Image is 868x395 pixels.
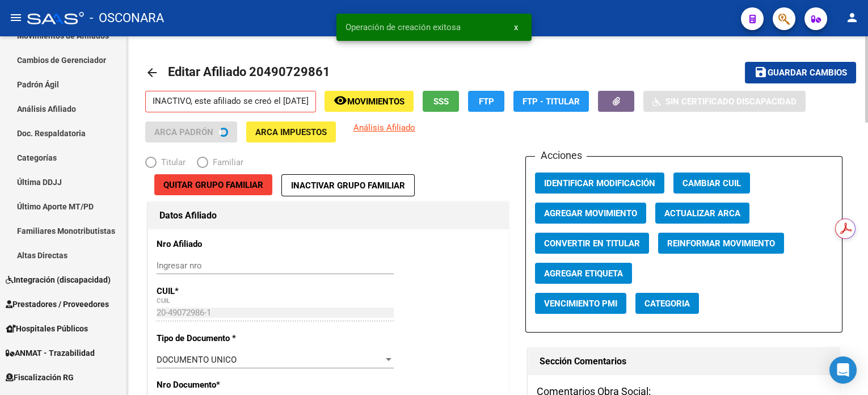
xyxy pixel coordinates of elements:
p: Nro Afiliado [157,238,260,250]
span: Actualizar ARCA [664,208,740,218]
span: Reinformar Movimiento [667,238,775,249]
mat-icon: arrow_back [145,66,159,79]
span: x [514,22,518,32]
button: Agregar Movimiento [535,203,646,224]
mat-icon: save [754,65,768,79]
button: ARCA Padrón [145,121,237,142]
button: Reinformar Movimiento [658,233,784,254]
button: Guardar cambios [745,62,856,83]
span: Categoria [644,299,690,309]
span: Análisis Afiliado [353,123,415,133]
button: Cambiar CUIL [673,173,750,194]
button: Quitar Grupo Familiar [154,174,272,195]
button: SSS [423,91,459,112]
h3: Acciones [535,148,586,163]
button: ARCA Impuestos [246,121,336,142]
span: Fiscalización RG [6,371,74,384]
p: Tipo de Documento * [157,332,260,344]
span: ARCA Impuestos [255,127,327,137]
span: Integración (discapacidad) [6,274,111,286]
div: Open Intercom Messenger [829,356,857,384]
span: Quitar Grupo Familiar [163,180,263,190]
p: INACTIVO, este afiliado se creó el [DATE] [145,91,316,112]
button: x [505,17,527,37]
p: Nro Documento [157,379,260,391]
button: Movimientos [325,91,414,112]
span: Vencimiento PMI [544,299,617,309]
span: ARCA Padrón [154,127,213,137]
span: Guardar cambios [768,68,847,78]
button: Categoria [635,293,699,314]
span: Sin Certificado Discapacidad [665,96,797,107]
button: Convertir en Titular [535,233,649,254]
span: Cambiar CUIL [682,178,741,188]
button: Inactivar Grupo Familiar [281,174,415,196]
button: FTP [468,91,504,112]
span: Editar Afiliado 20490729861 [168,65,330,79]
span: SSS [433,96,449,107]
span: Agregar Etiqueta [544,268,623,279]
span: Inactivar Grupo Familiar [291,180,405,191]
h1: Sección Comentarios [540,352,828,371]
span: Convertir en Titular [544,238,640,249]
mat-radio-group: Elija una opción [145,159,255,170]
span: DOCUMENTO UNICO [157,355,237,365]
span: - OSCONARA [90,6,164,31]
span: Familiar [208,156,243,169]
span: FTP [479,96,494,107]
button: Vencimiento PMI [535,293,626,314]
span: Operación de creación exitosa [345,22,461,33]
span: ANMAT - Trazabilidad [6,347,95,359]
span: Prestadores / Proveedores [6,298,109,310]
mat-icon: person [845,11,859,24]
button: Agregar Etiqueta [535,263,632,284]
mat-icon: menu [9,11,23,24]
span: Movimientos [347,96,404,107]
h1: Datos Afiliado [159,207,498,225]
span: FTP - Titular [523,96,580,107]
span: Hospitales Públicos [6,322,88,335]
button: Actualizar ARCA [655,203,749,224]
p: CUIL [157,285,260,297]
button: FTP - Titular [513,91,589,112]
mat-icon: remove_red_eye [334,94,347,107]
span: Agregar Movimiento [544,208,637,218]
button: Identificar Modificación [535,173,664,194]
span: Titular [157,156,186,169]
span: Identificar Modificación [544,178,655,188]
button: Sin Certificado Discapacidad [643,91,806,112]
